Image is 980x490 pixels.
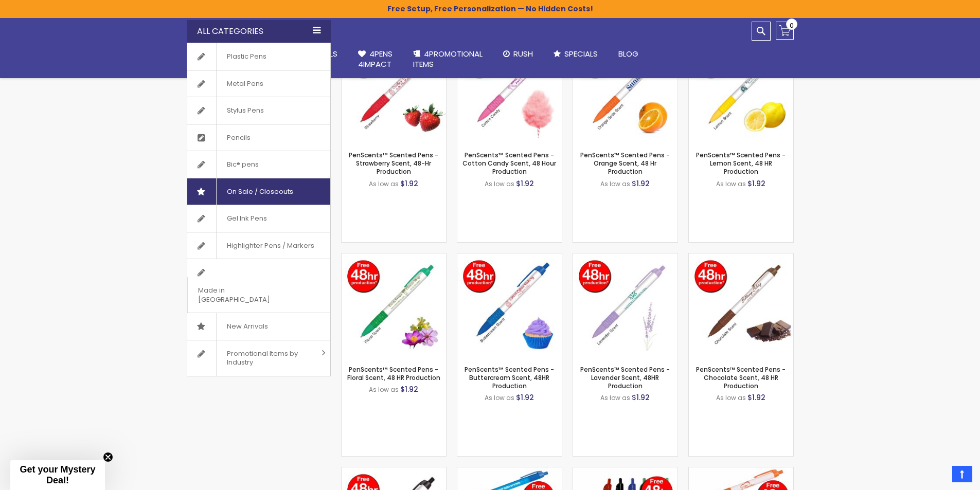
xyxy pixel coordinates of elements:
[696,365,786,390] a: PenScents™ Scented Pens - Chocolate Scent, 48 HR Production
[573,253,678,358] img: PenScents™ Scented Pens - Lavender Scent, 48HR Production
[347,365,440,382] a: PenScents™ Scented Pens - Floral Scent, 48 HR Production
[632,392,650,403] span: $1.92
[600,179,630,188] span: As low as
[216,70,274,97] span: Metal Pens
[342,253,446,262] a: PenScents™ Scented Pens - Floral Scent, 48 HR Production
[216,124,261,151] span: Pencils
[403,43,493,76] a: 4PROMOTIONALITEMS
[10,460,105,490] div: Get your Mystery Deal!Close teaser
[513,48,533,59] span: Rush
[600,393,630,402] span: As low as
[462,151,556,176] a: PenScents™ Scented Pens - Cotton Candy Scent, 48 Hour Production
[689,467,793,476] a: Monarch-G Grip Wide Click Ballpoint White Body Barrel Pen - 48-Hr Production
[573,467,678,476] a: The Codorus RePen™ USA Recycled Water Bottle (rPET) Pen - 48-Hr Production
[369,179,399,188] span: As low as
[348,43,403,76] a: 4Pens4impact
[216,205,277,232] span: Gel Ink Pens
[358,48,393,69] span: 4Pens 4impact
[747,178,765,189] span: $1.92
[187,232,330,259] a: Highlighter Pens / Markers
[485,179,514,188] span: As low as
[716,393,746,402] span: As low as
[216,43,277,70] span: Plastic Pens
[516,392,534,403] span: $1.92
[952,466,972,482] a: Top
[608,43,649,65] a: Blog
[349,151,438,176] a: PenScents™ Scented Pens - Strawberry Scent, 48-Hr Production
[369,385,399,394] span: As low as
[573,253,678,262] a: PenScents™ Scented Pens - Lavender Scent, 48HR Production
[187,313,330,340] a: New Arrivals
[457,253,562,358] img: PenScents™ Scented Pens - Buttercream Scent, 48HR Production
[187,70,330,97] a: Metal Pens
[485,393,514,402] span: As low as
[187,124,330,151] a: Pencils
[413,48,483,69] span: 4PROMOTIONAL ITEMS
[457,253,562,262] a: PenScents™ Scented Pens - Buttercream Scent, 48HR Production
[457,39,562,143] img: PenScents™ Scented Pens - Cotton Candy Scent, 48 Hour Production
[580,365,670,390] a: PenScents™ Scented Pens - Lavender Scent, 48HR Production
[543,43,608,65] a: Specials
[187,259,330,313] a: Made in [GEOGRAPHIC_DATA]
[20,464,95,485] span: Get your Mystery Deal!
[716,179,746,188] span: As low as
[632,178,650,189] span: $1.92
[689,253,793,262] a: PenScents™ Scented Pens - Chocolate Scent, 48 HR Production
[216,178,304,205] span: On Sale / Closeouts
[187,20,331,43] div: All Categories
[776,22,794,40] a: 0
[216,97,274,124] span: Stylus Pens
[493,43,543,65] a: Rush
[696,151,786,176] a: PenScents™ Scented Pens - Lemon Scent, 48 HR Production
[689,39,793,143] img: PenScents™ Scented Pens - Lemon Scent, 48 HR Production
[187,151,330,178] a: Bic® pens
[342,467,446,476] a: PenScents™ Scented Pens - Coffee Scent, 48 HR Production
[187,205,330,232] a: Gel Ink Pens
[564,48,598,59] span: Specials
[187,277,305,313] span: Made in [GEOGRAPHIC_DATA]
[216,340,318,376] span: Promotional Items by Industry
[342,39,446,143] img: PenScents™ Scented Pens - Strawberry Scent, 48-Hr Production
[457,467,562,476] a: Monarch-T Translucent Wide Click Ballpoint Pen - 48-Hr Production
[342,253,446,358] img: PenScents™ Scented Pens - Floral Scent, 48 HR Production
[216,313,278,340] span: New Arrivals
[400,178,418,189] span: $1.92
[618,48,638,59] span: Blog
[216,151,269,178] span: Bic® pens
[747,392,765,403] span: $1.92
[216,232,325,259] span: Highlighter Pens / Markers
[516,178,534,189] span: $1.92
[400,384,418,394] span: $1.92
[465,365,554,390] a: PenScents™ Scented Pens - Buttercream Scent, 48HR Production
[103,452,113,462] button: Close teaser
[573,39,678,143] img: PenScents™ Scented Pens - Orange Scent, 48 Hr Production
[580,151,670,176] a: PenScents™ Scented Pens - Orange Scent, 48 Hr Production
[689,253,793,358] img: PenScents™ Scented Pens - Chocolate Scent, 48 HR Production
[187,340,330,376] a: Promotional Items by Industry
[187,43,330,70] a: Plastic Pens
[790,21,794,30] span: 0
[187,97,330,124] a: Stylus Pens
[187,178,330,205] a: On Sale / Closeouts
